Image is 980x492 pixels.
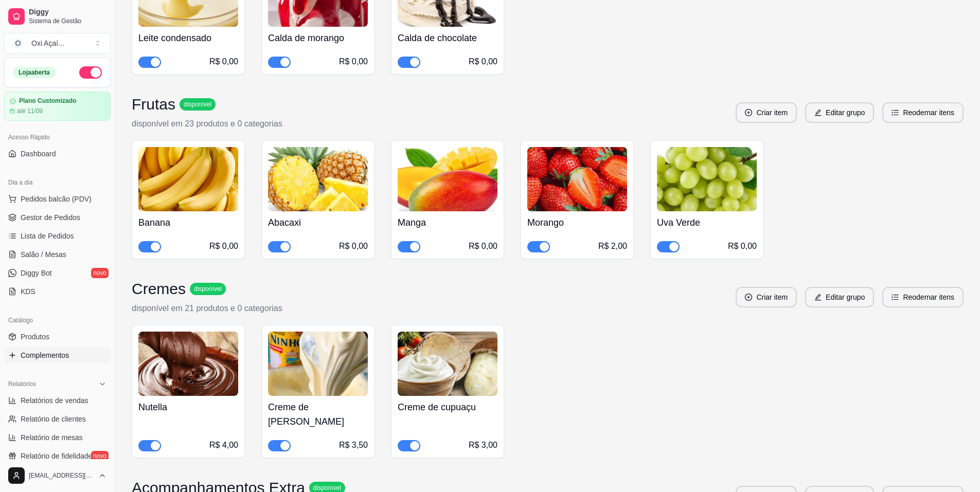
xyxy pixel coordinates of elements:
span: ordered-list [892,294,899,301]
div: R$ 0,00 [209,240,238,252]
div: R$ 0,00 [209,56,238,68]
span: Relatório de mesas [21,432,83,443]
img: product-image [657,147,757,211]
span: disponível [182,100,213,108]
span: O [13,38,23,48]
h4: Nutella [138,400,238,414]
span: Diggy [29,8,106,17]
span: Salão / Mesas [21,249,66,260]
span: Produtos [21,332,49,342]
span: edit [814,109,822,116]
img: product-image [398,332,497,396]
img: product-image [268,332,368,396]
span: disponível [311,484,343,492]
a: Relatórios de vendas [4,392,111,409]
div: R$ 4,00 [209,439,238,451]
div: Oxi Açaí ... [31,38,64,48]
span: Relatório de clientes [21,414,86,424]
span: plus-circle [745,294,752,301]
span: [EMAIL_ADDRESS][DOMAIN_NAME] [29,471,94,480]
h4: Morango [527,215,627,230]
span: Diggy Bot [21,268,52,278]
button: editEditar grupo [805,287,874,307]
div: R$ 0,00 [339,56,368,68]
h4: Uva Verde [657,215,757,230]
h4: Abacaxi [268,215,368,230]
span: Complementos [21,350,69,360]
span: Gestor de Pedidos [21,212,80,223]
span: Dashboard [21,149,56,159]
img: product-image [398,147,497,211]
h4: Creme de [PERSON_NAME] [268,400,368,429]
a: Diggy Botnovo [4,265,111,281]
img: product-image [138,332,238,396]
a: KDS [4,283,111,300]
h4: Manga [398,215,497,230]
p: disponível em 23 produtos e 0 categorias [132,118,282,130]
img: product-image [138,147,238,211]
div: R$ 0,00 [469,56,497,68]
div: Acesso Rápido [4,129,111,145]
a: Lista de Pedidos [4,228,111,244]
div: R$ 0,00 [339,240,368,252]
span: edit [814,294,822,301]
div: Catálogo [4,312,111,329]
button: ordered-listReodernar itens [882,102,964,123]
h4: Calda de morango [268,31,368,45]
div: R$ 3,00 [469,439,497,451]
button: Alterar Status [79,66,102,79]
button: editEditar grupo [805,102,874,123]
a: Salão / Mesas [4,246,111,263]
span: Relatórios de vendas [21,395,88,406]
span: ordered-list [892,109,899,116]
a: DiggySistema de Gestão [4,4,111,29]
p: disponível em 21 produtos e 0 categorias [132,302,282,315]
div: R$ 3,50 [339,439,368,451]
h3: Cremes [132,280,186,298]
span: disponível [192,285,224,293]
a: Complementos [4,347,111,363]
h4: Banana [138,215,238,230]
button: Select a team [4,33,111,53]
div: Loja aberta [13,67,56,78]
span: Relatório de fidelidade [21,451,92,461]
button: Pedidos balcão (PDV) [4,191,111,207]
div: R$ 0,00 [728,240,757,252]
article: Plano Customizado [19,97,76,105]
h3: Frutas [132,95,175,114]
div: R$ 0,00 [469,240,497,252]
img: product-image [268,147,368,211]
a: Relatório de mesas [4,429,111,446]
button: plus-circleCriar item [736,287,797,307]
button: ordered-listReodernar itens [882,287,964,307]
a: Relatório de fidelidadenovo [4,448,111,464]
h4: Calda de chocolate [398,31,497,45]
a: Produtos [4,329,111,345]
div: Dia a dia [4,174,111,191]
span: Lista de Pedidos [21,231,74,241]
a: Dashboard [4,145,111,162]
h4: Leite condensado [138,31,238,45]
article: até 11/09 [17,107,43,115]
span: Pedidos balcão (PDV) [21,194,92,204]
span: plus-circle [745,109,752,116]
button: [EMAIL_ADDRESS][DOMAIN_NAME] [4,463,111,488]
img: product-image [527,147,627,211]
a: Relatório de clientes [4,411,111,427]
a: Plano Customizadoaté 11/09 [4,92,111,121]
span: Relatórios [8,380,36,388]
span: KDS [21,286,35,297]
a: Gestor de Pedidos [4,209,111,226]
span: Sistema de Gestão [29,17,106,25]
h4: Creme de cupuaçu [398,400,497,414]
div: R$ 2,00 [598,240,627,252]
button: plus-circleCriar item [736,102,797,123]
